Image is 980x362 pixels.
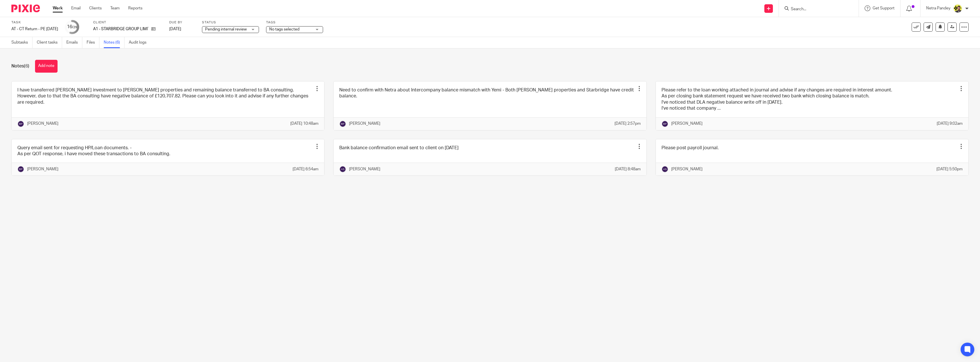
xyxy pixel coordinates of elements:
span: [DATE] [169,27,181,31]
span: Get Support [873,6,895,10]
a: Emails [66,37,82,48]
a: Client tasks [37,37,62,48]
span: Pending internal review [205,27,247,31]
p: [DATE] 5:50pm [936,166,963,172]
span: No tags selected [269,27,299,31]
label: Due by [169,20,195,25]
label: Tags [266,20,323,25]
img: svg%3E [339,120,346,127]
p: [DATE] 2:57pm [614,121,641,126]
a: Reports [128,5,142,11]
p: [PERSON_NAME] [27,121,58,126]
span: (6) [24,64,29,68]
a: Email [71,5,81,11]
p: [PERSON_NAME] [671,166,703,172]
p: [PERSON_NAME] [671,121,703,126]
a: Subtasks [11,37,32,48]
img: Netra-New-Starbridge-Yellow.jpg [953,4,962,13]
img: svg%3E [17,120,24,127]
label: Status [202,20,259,25]
img: svg%3E [339,166,346,173]
label: Task [11,20,58,25]
small: /29 [72,26,77,29]
h1: Notes [11,63,29,69]
p: [DATE] 9:02am [937,121,963,126]
input: Search [790,7,842,12]
p: [PERSON_NAME] [349,166,380,172]
a: Notes (6) [104,37,124,48]
p: A1 - STARBRIDGE GROUP LIMITED [93,26,148,32]
p: Netra Pandey [926,5,950,11]
a: Audit logs [129,37,151,48]
img: svg%3E [661,166,668,173]
img: Pixie [11,5,40,12]
label: Client [93,20,162,25]
button: Add note [35,60,58,73]
div: AT - CT Return - PE [DATE] [11,26,58,32]
p: [DATE] 6:54am [293,166,318,172]
img: svg%3E [17,166,24,173]
a: Team [110,5,120,11]
p: [DATE] 8:48am [615,166,641,172]
div: 16 [67,24,77,30]
p: [PERSON_NAME] [349,121,380,126]
a: Clients [89,5,102,11]
a: Files [87,37,99,48]
p: [PERSON_NAME] [27,166,58,172]
p: [DATE] 10:48am [290,121,318,126]
div: AT - CT Return - PE 31-03-2025 [11,26,58,32]
a: Work [53,5,63,11]
img: svg%3E [661,120,668,127]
